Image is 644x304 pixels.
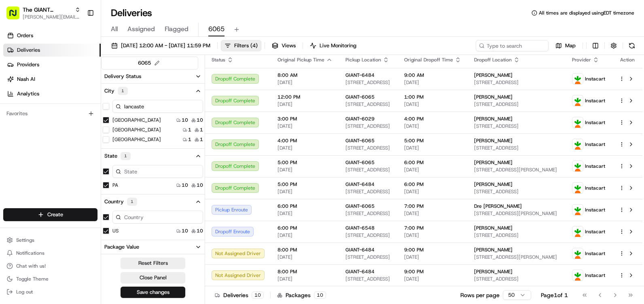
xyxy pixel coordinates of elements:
[3,58,101,71] a: Providers
[278,254,333,260] span: [DATE]
[320,42,356,49] span: Live Monitoring
[28,85,102,92] div: We're available if you need us!
[572,248,583,259] img: profile_instacart_ahold_partner.png
[474,247,513,253] span: [PERSON_NAME]
[16,263,46,269] span: Chat with us!
[572,270,583,281] img: profile_instacart_ahold_partner.png
[404,254,461,260] span: [DATE]
[121,152,131,160] div: 1
[197,117,203,123] span: 10
[626,40,638,51] button: Refresh
[8,8,24,24] img: Nash
[278,57,324,63] span: Original Pickup Time
[127,198,137,206] div: 1
[47,211,63,218] span: Create
[3,44,101,57] a: Deliveries
[278,232,333,239] span: [DATE]
[585,141,605,148] span: Instacart
[345,232,391,239] span: [STREET_ADDRESS]
[3,107,97,120] div: Favorites
[572,117,583,128] img: profile_instacart_ahold_partner.png
[552,40,579,51] button: Map
[23,6,72,14] span: The GIANT Company
[108,40,214,51] button: [DATE] 12:00 AM - [DATE] 11:59 PM
[278,116,333,122] span: 3:00 PM
[306,40,360,51] button: Live Monitoring
[16,289,33,295] span: Log out
[345,79,391,86] span: [STREET_ADDRESS]
[23,14,80,20] button: [PERSON_NAME][EMAIL_ADDRESS][PERSON_NAME][DOMAIN_NAME]
[212,57,225,63] span: Status
[278,188,333,195] span: [DATE]
[278,225,333,231] span: 6:00 PM
[121,258,185,269] button: Reset Filters
[404,268,461,275] span: 9:00 PM
[278,276,333,282] span: [DATE]
[3,260,97,272] button: Chat with us!
[404,79,461,86] span: [DATE]
[278,72,333,78] span: 8:00 AM
[112,228,119,234] label: US
[252,291,264,299] div: 10
[572,161,583,171] img: profile_instacart_ahold_partner.png
[268,40,299,51] button: Views
[345,145,391,151] span: [STREET_ADDRESS]
[57,137,98,143] a: Powered byPylon
[17,32,33,39] span: Orders
[138,59,161,68] div: 6065
[8,77,23,92] img: 1736555255976-a54dd68f-1ca7-489b-9aae-adbdc363a1c4
[112,136,161,143] label: [GEOGRAPHIC_DATA]
[345,123,391,129] span: [STREET_ADDRESS]
[182,117,188,123] span: 10
[278,94,333,100] span: 12:00 PM
[572,226,583,237] img: profile_instacart_ahold_partner.png
[474,268,513,275] span: [PERSON_NAME]
[572,205,583,215] img: profile_instacart_ahold_partner.png
[345,181,375,188] span: GIANT-6484
[104,198,137,206] div: Country
[404,225,461,231] span: 7:00 PM
[404,101,461,108] span: [DATE]
[585,163,605,169] span: Instacart
[112,117,161,123] label: [GEOGRAPHIC_DATA]
[182,182,188,188] span: 10
[215,291,264,299] div: Deliveries
[112,211,203,224] input: Country
[104,87,128,95] div: City
[3,286,97,298] button: Log out
[404,159,461,166] span: 6:00 PM
[572,95,583,106] img: profile_instacart_ahold_partner.png
[200,127,203,133] span: 1
[3,208,97,221] button: Create
[3,3,84,23] button: The GIANT Company[PERSON_NAME][EMAIL_ADDRESS][PERSON_NAME][DOMAIN_NAME]
[277,291,326,299] div: Packages
[541,291,568,299] div: Page 1 of 1
[112,182,118,188] label: PA
[572,74,583,84] img: profile_instacart_ahold_partner.png
[16,276,49,282] span: Toggle Theme
[278,210,333,217] span: [DATE]
[16,250,44,256] span: Notifications
[474,254,559,260] span: [STREET_ADDRESS][PERSON_NAME]
[585,272,605,279] span: Instacart
[404,276,461,282] span: [DATE]
[345,210,391,217] span: [STREET_ADDRESS]
[112,127,161,133] label: [GEOGRAPHIC_DATA]
[101,194,205,209] button: Country1
[197,182,203,188] span: 10
[474,94,513,100] span: [PERSON_NAME]
[17,90,39,97] span: Analytics
[572,183,583,193] img: profile_instacart_ahold_partner.png
[474,188,559,195] span: [STREET_ADDRESS]
[3,247,97,259] button: Notifications
[585,207,605,213] span: Instacart
[16,117,62,125] span: Knowledge Base
[345,72,375,78] span: GIANT-6484
[345,247,375,253] span: GIANT-6484
[619,57,636,63] div: Action
[404,210,461,217] span: [DATE]
[8,118,15,125] div: 📗
[234,42,258,49] span: Filters
[127,24,155,34] span: Assigned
